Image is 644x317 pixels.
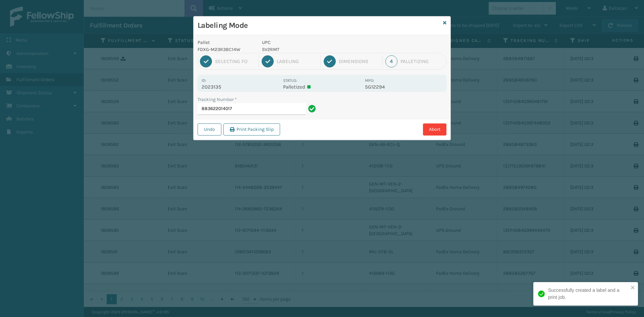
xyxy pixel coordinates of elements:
label: Id: [202,78,206,83]
p: FDXG-M23R3BC14W [198,46,254,53]
p: SG12294 [365,84,442,90]
div: 2 [262,55,274,67]
label: Status: [283,78,297,83]
p: SV2RMT [262,46,361,53]
button: Undo [198,123,221,136]
div: Successfully created a label and a print job. [548,287,629,301]
div: 4 [385,55,397,67]
label: MPO: [365,78,374,83]
div: 3 [324,55,336,67]
p: UPC [262,39,361,46]
div: Selecting FO [215,58,255,64]
div: Palletizing [400,58,444,64]
button: close [631,285,635,291]
p: 2023135 [202,84,279,90]
div: Labeling [277,58,317,64]
h3: Labeling Mode [198,20,440,31]
p: Palletized [283,84,361,90]
button: Print Packing Slip [223,123,280,136]
label: Tracking Number [198,96,237,103]
div: 1 [200,55,212,67]
div: Dimensions [339,58,379,64]
p: Pallet [198,39,254,46]
button: Abort [423,123,446,136]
